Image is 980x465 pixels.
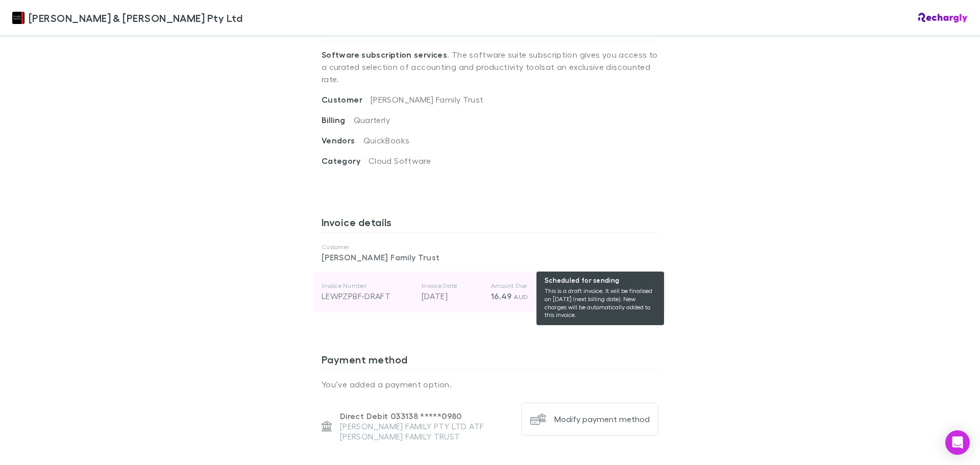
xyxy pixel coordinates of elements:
span: Category [322,156,369,166]
span: Cloud Software [369,156,431,165]
div: Open Intercom Messenger [945,430,970,455]
div: Invoice NumberLEWPZPBF-DRAFTInvoice Date[DATE]Amount Due16.49 AUDStatus [313,272,667,312]
img: Modify payment method's Logo [530,411,546,427]
span: Customer [322,94,371,105]
h3: Payment method [322,353,658,370]
img: Rechargly Logo [918,13,968,23]
span: Scheduled [574,291,613,301]
p: Invoice Date [422,282,483,290]
p: Customer [322,243,658,251]
strong: Software subscription services [322,50,447,60]
span: Quarterly [354,115,390,125]
span: [PERSON_NAME] Family Trust [371,94,484,104]
span: Billing [322,115,354,125]
p: [PERSON_NAME] Family Trust [322,251,658,263]
p: Direct Debit 033138 ***** 0980 [340,411,513,421]
span: QuickBooks [363,135,410,145]
span: 16.49 [491,291,512,301]
span: Vendors [322,135,363,145]
button: Modify payment method [521,403,658,435]
img: Douglas & Harrison Pty Ltd's Logo [12,12,24,24]
p: [PERSON_NAME] FAMILY PTY LTD ATF [PERSON_NAME] FAMILY TRUST [340,421,513,442]
p: Invoice Number [322,282,413,290]
span: [PERSON_NAME] & [PERSON_NAME] Pty Ltd [29,10,242,26]
p: [DATE] [422,290,483,302]
span: AUD [514,293,528,301]
p: You’ve added a payment option. [322,378,658,390]
p: Amount Due [491,282,552,290]
h3: Invoice details [322,216,658,232]
p: Status [560,282,648,290]
div: Modify payment method [554,414,650,424]
div: LEWPZPBF-DRAFT [322,290,413,302]
p: . The software suite subscription gives you access to a curated selection of accounting and produ... [322,40,658,93]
